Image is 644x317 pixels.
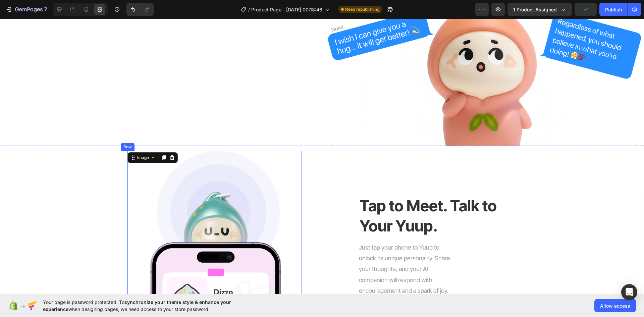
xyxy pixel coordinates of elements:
div: Open Intercom Messenger [621,284,637,300]
div: Image [136,136,150,142]
span: Your page is password protected. To when designing pages, we need access to your store password. [43,299,257,313]
span: / [248,6,250,13]
button: Publish [599,3,628,16]
div: Undo/Redo [126,3,154,16]
div: Row [122,125,133,131]
span: Product Page - [DATE] 00:18:46 [251,6,322,13]
p: 7 [44,5,47,13]
div: Publish [605,6,622,13]
h2: Tap to Meet. Talk to Your Yuup. [359,176,511,218]
button: 1 product assigned [507,3,572,16]
span: synchronize your theme style & enhance your experience [43,299,231,312]
button: 7 [3,3,50,16]
span: 1 product assigned [513,6,557,13]
span: Need republishing [345,6,379,12]
button: Allow access [594,299,636,312]
p: Just tap your phone to Yuup to unlock its unique personality. Share your thoughts, and your AI co... [359,223,450,278]
span: Allow access [600,302,630,309]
